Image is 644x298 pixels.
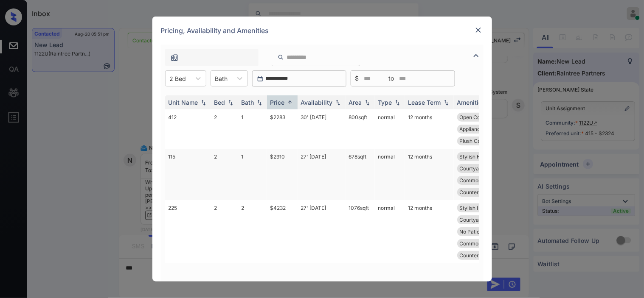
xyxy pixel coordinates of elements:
[457,99,486,106] div: Amenities
[211,109,238,149] td: 2
[165,109,211,149] td: 412
[405,149,454,200] td: 12 months
[389,74,394,83] span: to
[255,100,264,106] img: sorting
[460,240,507,247] span: Common Area Pla...
[471,50,481,61] img: icon-zuma
[298,149,346,200] td: 27' [DATE]
[165,200,211,263] td: 225
[460,114,494,120] span: Open Concept
[298,200,346,263] td: 27' [DATE]
[165,149,211,200] td: 115
[346,200,375,263] td: 1076 sqft
[238,200,267,263] td: 2
[278,53,284,61] img: icon-zuma
[286,99,294,106] img: sorting
[199,100,208,106] img: sorting
[226,100,235,106] img: sorting
[211,200,238,263] td: 2
[375,149,405,200] td: normal
[460,153,502,160] span: Stylish Hardwar...
[375,109,405,149] td: normal
[152,17,492,45] div: Pricing, Availability and Amenities
[460,205,502,211] span: Stylish Hardwar...
[408,99,441,106] div: Lease Term
[238,149,267,200] td: 1
[301,99,333,106] div: Availability
[460,138,502,144] span: Plush Carpeting...
[460,252,502,259] span: Countertops - Q...
[267,149,298,200] td: $2910
[334,100,342,106] img: sorting
[267,200,298,263] td: $4232
[346,109,375,149] td: 800 sqft
[405,109,454,149] td: 12 months
[393,100,402,106] img: sorting
[460,177,507,184] span: Common Area Pla...
[375,200,405,263] td: normal
[378,99,392,106] div: Type
[460,228,533,235] span: No Patio or [MEDICAL_DATA]...
[346,149,375,200] td: 678 sqft
[298,109,346,149] td: 30' [DATE]
[211,149,238,200] td: 2
[460,165,498,172] span: Courtyard View
[267,109,298,149] td: $2283
[349,99,362,106] div: Area
[238,109,267,149] td: 1
[460,126,504,132] span: Appliance Packa...
[170,53,179,62] img: icon-zuma
[355,74,359,83] span: $
[214,99,225,106] div: Bed
[460,189,502,195] span: Countertops - Q...
[242,99,254,106] div: Bath
[363,100,371,106] img: sorting
[442,100,450,106] img: sorting
[169,99,198,106] div: Unit Name
[460,217,498,223] span: Courtyard View
[270,99,285,106] div: Price
[474,26,483,34] img: close
[405,200,454,263] td: 12 months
